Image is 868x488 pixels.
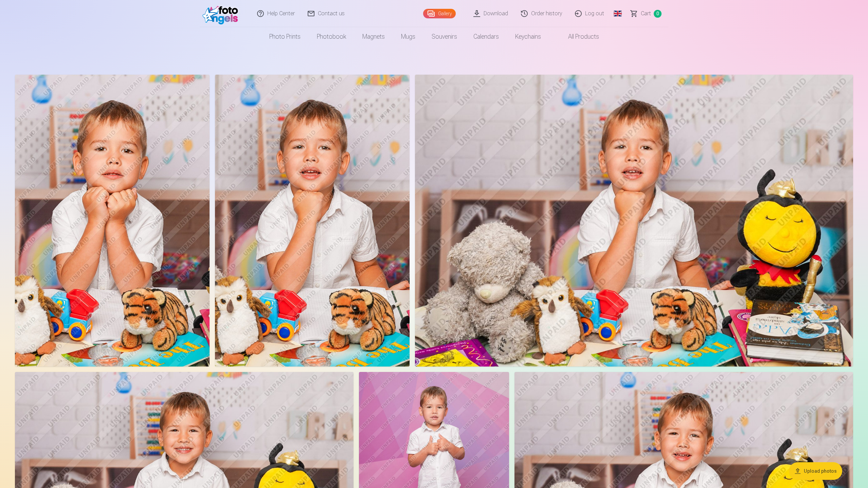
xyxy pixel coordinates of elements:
a: Photo prints [261,27,309,46]
a: Gallery [423,9,456,18]
a: Photobook [309,27,354,46]
span: 0 [654,10,662,18]
a: Mugs [393,27,423,46]
img: /fa1 [202,3,241,24]
a: Keychains [507,27,549,46]
a: Calendars [465,27,507,46]
button: Upload photos [789,462,842,480]
a: All products [549,27,607,46]
a: Magnets [354,27,393,46]
a: Souvenirs [423,27,465,46]
span: Сart [641,10,651,18]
